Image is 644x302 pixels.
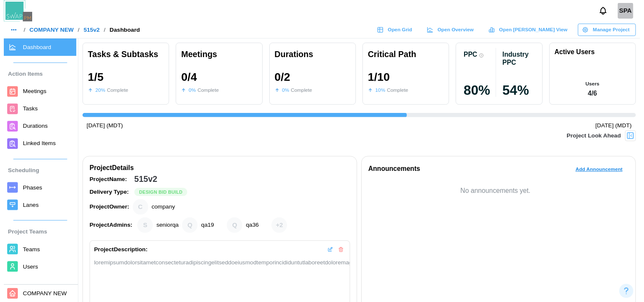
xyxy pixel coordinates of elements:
div: Tasks & Subtasks [86,49,163,62]
div: qa36 [247,225,260,235]
div: Complete [293,88,315,96]
span: Teams [19,251,37,258]
div: Industry PPC [510,52,543,68]
span: Manage Project [602,25,640,36]
span: Phases [19,188,39,195]
div: [DATE] (MDT) [85,124,122,133]
div: / [76,27,77,33]
a: Open [PERSON_NAME] View [491,24,583,37]
div: qa19 [202,225,215,235]
h1: Active Users [563,49,604,58]
span: Open Overview [443,25,480,36]
a: 515v2 [82,27,98,33]
span: Dashboard [19,45,49,52]
div: [DATE] (MDT) [605,124,642,133]
div: Project Description: [92,250,147,260]
div: 0 % [285,88,292,96]
div: Complete [392,88,413,96]
a: SShetty platform admin [627,3,644,19]
div: PPC [470,52,484,60]
div: Delivery Type: [88,192,130,201]
div: 10 % [380,88,390,96]
a: Open Overview [428,24,487,37]
div: Critical Path [372,49,450,62]
div: Durations [277,49,354,62]
span: Design Bid Build [138,192,183,200]
button: Add Announcement [578,167,639,179]
div: Announcements [373,167,426,178]
div: loremipsumdolorsitametconsecteturadipiscingelitseddoeiusmodtemporincididuntutlaboreetdoloremagnaa... [92,264,349,273]
div: + 2 [274,222,290,238]
div: 54 % [510,85,543,99]
div: seniorqa [136,222,152,238]
span: Linked Items [19,143,53,150]
div: SPA [627,3,644,19]
div: Dashboard [108,27,139,33]
div: 20 % [94,88,104,96]
div: seniorqa [156,225,179,235]
div: / [20,27,22,33]
div: Project Look Ahead [575,134,631,143]
div: Meetings [181,49,259,62]
div: No announcements yet. [373,190,633,200]
div: 1 / 10 [372,72,395,85]
div: 515v2 [133,177,157,190]
span: Users [19,269,35,276]
div: / [102,27,104,33]
div: qa36 [228,222,244,238]
a: COMPANY NEW [26,27,72,33]
div: Complete [105,88,127,96]
div: 1 / 5 [86,72,102,85]
a: Open Grid [377,24,424,37]
span: Tasks [19,107,35,114]
div: 0 % [189,88,196,96]
div: 0 / 2 [277,72,293,85]
div: Project Name: [88,179,130,188]
button: Notifications [605,4,620,18]
span: Lanes [19,206,36,213]
div: Project Details [88,167,354,177]
span: Meetings [19,90,44,96]
span: Durations [19,125,45,132]
strong: Project Owner: [88,208,128,214]
div: company [151,207,175,216]
div: company [132,203,148,220]
div: 0 / 4 [181,72,197,85]
div: qa19 [182,222,198,238]
div: 80 % [470,85,503,99]
span: Add Announcement [584,167,633,179]
div: Complete [198,88,220,96]
span: Open Grid [392,25,417,36]
span: Open [PERSON_NAME] View [506,25,576,36]
strong: Project Admins: [88,226,131,233]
